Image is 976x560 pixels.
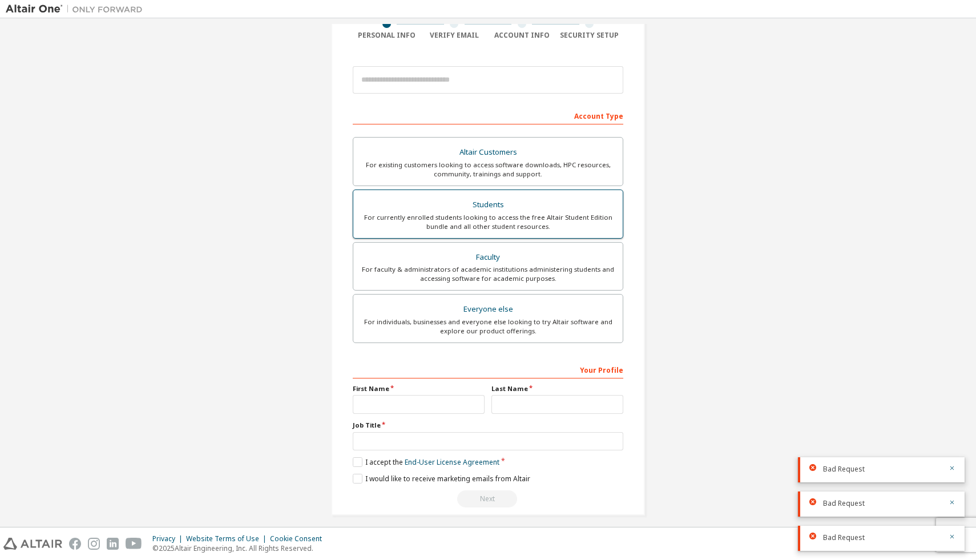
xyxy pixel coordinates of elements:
img: facebook.svg [69,538,81,550]
div: Students [360,197,616,213]
div: Account Info [488,31,556,40]
div: For existing customers looking to access software downloads, HPC resources, community, trainings ... [360,160,616,179]
img: linkedin.svg [107,538,119,550]
div: Personal Info [353,31,421,40]
div: Account Type [353,106,623,124]
div: Privacy [152,534,186,543]
div: Your Profile [353,360,623,378]
label: First Name [353,384,485,393]
div: Faculty [360,249,616,265]
div: Everyone else [360,301,616,317]
div: Verify Email [421,31,489,40]
div: Cookie Consent [270,534,329,543]
label: I would like to receive marketing emails from Altair [353,474,530,484]
p: © 2025 Altair Engineering, Inc. All Rights Reserved. [152,543,329,553]
label: I accept the [353,457,499,467]
img: instagram.svg [88,538,100,550]
div: Security Setup [556,31,624,40]
div: Read and acccept EULA to continue [353,490,623,507]
div: For currently enrolled students looking to access the free Altair Student Edition bundle and all ... [360,213,616,231]
div: Website Terms of Use [186,534,270,543]
label: Last Name [491,384,623,393]
a: End-User License Agreement [405,457,499,467]
img: youtube.svg [126,538,142,550]
label: Job Title [353,421,623,430]
div: For faculty & administrators of academic institutions administering students and accessing softwa... [360,265,616,283]
img: altair_logo.svg [3,538,62,550]
span: Bad Request [823,533,865,542]
span: Bad Request [823,499,865,508]
span: Bad Request [823,465,865,474]
div: Altair Customers [360,144,616,160]
div: For individuals, businesses and everyone else looking to try Altair software and explore our prod... [360,317,616,336]
img: Altair One [6,3,148,15]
